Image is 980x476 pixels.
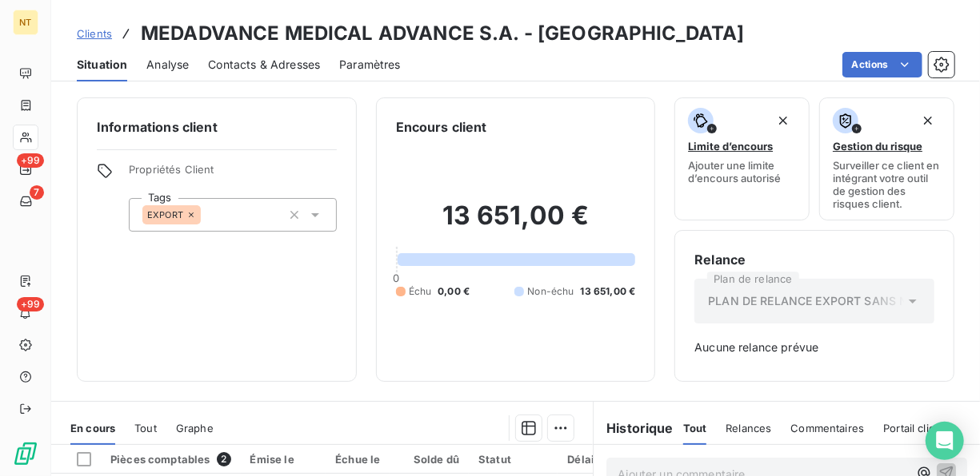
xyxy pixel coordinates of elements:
[396,200,636,248] h2: 13 651,00 €
[339,57,401,73] span: Paramètres
[13,10,38,35] div: NT
[134,422,157,434] span: Tout
[110,452,231,466] div: Pièces comptables
[833,140,922,153] span: Gestion du risque
[70,422,115,434] span: En cours
[17,297,44,311] span: +99
[129,163,337,185] span: Propriétés Client
[708,293,934,309] span: PLAN DE RELANCE EXPORT SANS NOTIF
[77,27,112,40] span: Clients
[396,117,487,137] h6: Encours client
[141,19,745,48] h3: MEDADVANCE MEDICAL ADVANCE S.A. - [GEOGRAPHIC_DATA]
[726,422,771,434] span: Relances
[791,422,865,434] span: Commentaires
[97,117,337,137] h6: Informations client
[527,284,574,299] span: Non-échu
[926,422,964,460] div: Open Intercom Messenger
[688,159,796,184] span: Ajouter une limite d’encours autorisé
[694,339,934,355] span: Aucune relance prévue
[581,284,636,299] span: 13 651,00 €
[842,52,922,77] button: Actions
[77,57,127,73] span: Situation
[674,97,810,220] button: Limite d’encoursAjouter une limite d’encours autorisé
[201,208,214,222] input: Ajouter une valeur
[833,159,941,210] span: Surveiller ce client en intégrant votre outil de gestion des risques client.
[399,453,459,466] div: Solde dû
[478,453,548,466] div: Statut
[819,97,954,220] button: Gestion du risqueSurveiller ce client en intégrant votre outil de gestion des risques client.
[176,422,214,434] span: Graphe
[335,453,380,466] div: Échue le
[594,418,674,438] h6: Historique
[688,140,773,153] span: Limite d’encours
[409,284,432,299] span: Échu
[30,185,44,200] span: 7
[883,422,945,434] span: Portail client
[17,153,44,168] span: +99
[13,441,38,466] img: Logo LeanPay
[438,284,470,299] span: 0,00 €
[250,453,317,466] div: Émise le
[208,57,320,73] span: Contacts & Adresses
[683,422,707,434] span: Tout
[77,26,112,42] a: Clients
[147,210,183,220] span: EXPORT
[217,452,231,466] span: 2
[694,250,934,269] h6: Relance
[567,453,610,466] div: Délai
[394,272,400,284] span: 0
[146,57,189,73] span: Analyse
